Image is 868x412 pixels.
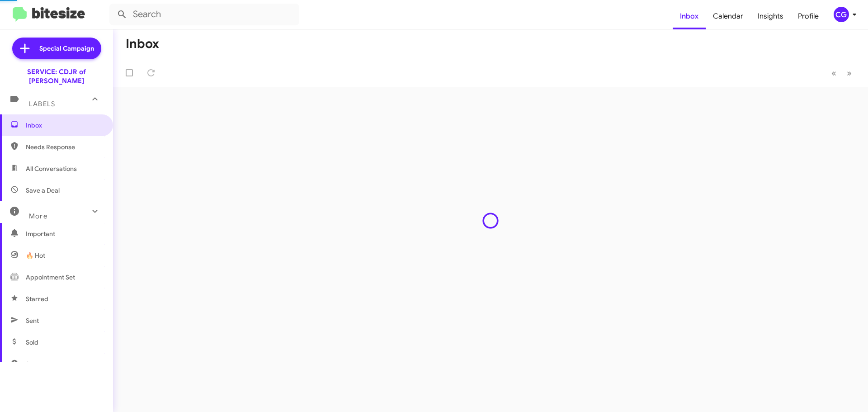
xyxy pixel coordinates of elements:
button: Next [841,64,857,82]
span: Save a Deal [26,186,60,195]
span: All Conversations [26,164,77,173]
span: Sold [26,338,38,347]
span: Inbox [26,121,103,130]
div: CG [834,7,849,22]
a: Special Campaign [12,38,101,59]
span: Special Campaign [39,44,94,53]
button: CG [826,7,858,22]
span: Sold Responded [26,360,74,369]
span: Important [26,229,103,238]
a: Profile [791,3,826,29]
span: « [831,67,836,79]
a: Calendar [706,3,750,29]
a: Insights [750,3,791,29]
button: Previous [826,64,842,82]
span: Labels [29,100,55,108]
h1: Inbox [126,37,159,51]
span: Starred [26,294,48,303]
span: More [29,212,47,220]
span: 🔥 Hot [26,251,45,260]
span: » [847,67,852,79]
input: Search [109,4,299,25]
nav: Page navigation example [826,64,857,82]
span: Sent [26,316,39,325]
span: Needs Response [26,142,103,152]
a: Inbox [673,3,706,29]
span: Appointment Set [26,273,75,282]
